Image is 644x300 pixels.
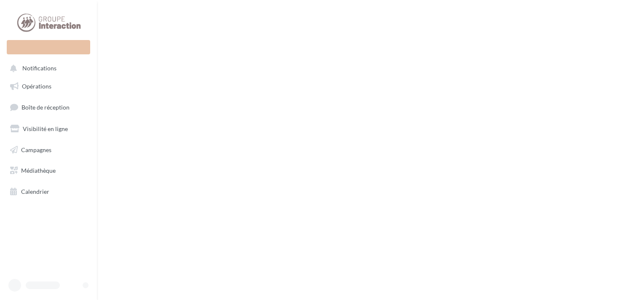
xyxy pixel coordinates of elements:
[23,125,68,132] span: Visibilité en ligne
[5,183,92,201] a: Calendrier
[21,104,70,111] span: Boîte de réception
[7,40,90,54] div: Nouvelle campagne
[21,188,49,195] span: Calendrier
[5,120,92,138] a: Visibilité en ligne
[5,78,92,95] a: Opérations
[22,83,51,90] span: Opérations
[5,98,92,116] a: Boîte de réception
[5,162,92,179] a: Médiathèque
[21,167,56,174] span: Médiathèque
[21,146,51,153] span: Campagnes
[22,65,56,72] span: Notifications
[5,141,92,159] a: Campagnes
